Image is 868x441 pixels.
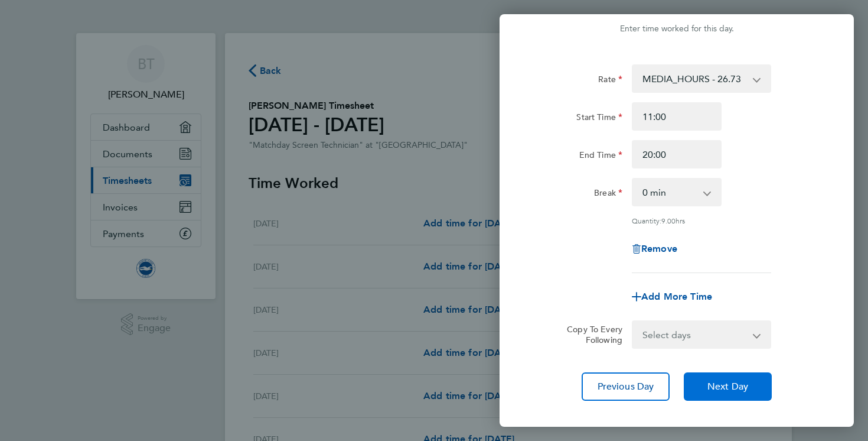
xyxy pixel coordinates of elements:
button: Add More Time [632,292,712,301]
span: Add More Time [641,291,712,302]
span: Remove [641,243,677,254]
button: Previous Day [582,372,670,401]
span: Next Day [707,381,748,393]
label: Start Time [576,112,622,126]
label: Rate [598,74,622,88]
span: Previous Day [598,381,654,393]
label: Break [594,187,622,202]
button: Next Day [684,372,772,401]
div: Quantity: hrs [632,216,771,225]
div: Enter time worked for this day. [500,22,854,36]
input: E.g. 18:00 [632,140,722,168]
button: Remove [632,244,677,254]
label: End Time [579,150,622,164]
span: 9.00 [661,216,676,225]
input: E.g. 08:00 [632,102,722,131]
label: Copy To Every Following [557,324,622,345]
